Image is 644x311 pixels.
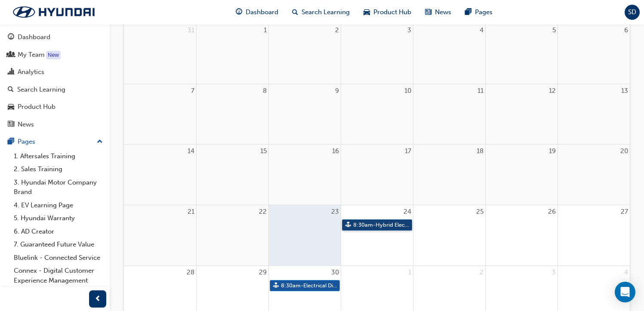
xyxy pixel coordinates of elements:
[625,5,640,20] button: SD
[268,145,341,205] td: September 16, 2025
[268,84,341,145] td: September 9, 2025
[18,120,34,129] div: News
[418,3,458,21] a: news-iconNews
[413,145,485,205] td: September 18, 2025
[458,3,499,21] a: pages-iconPages
[236,7,242,18] span: guage-icon
[259,145,268,158] a: September 15, 2025
[558,145,630,205] td: September 20, 2025
[550,266,558,279] a: October 3, 2025
[8,68,14,76] span: chart-icon
[10,150,106,163] a: 1. Aftersales Training
[622,24,630,37] a: September 6, 2025
[285,3,357,21] a: search-iconSearch Learning
[403,145,413,158] a: September 17, 2025
[8,34,14,41] span: guage-icon
[10,225,106,238] a: 6. AD Creator
[10,163,106,176] a: 2. Sales Training
[475,205,485,219] a: September 25, 2025
[3,64,106,80] a: Analytics
[186,145,196,158] a: September 14, 2025
[10,176,106,199] a: 3. Hyundai Motor Company Brand
[10,251,106,265] a: Bluelink - Connected Service
[8,121,14,129] span: news-icon
[273,280,279,291] span: sessionType_FACE_TO_FACE-icon
[364,7,370,18] span: car-icon
[196,84,268,145] td: September 8, 2025
[8,86,14,94] span: search-icon
[196,145,268,205] td: September 15, 2025
[615,282,635,302] div: Open Intercom Messenger
[406,24,413,37] a: September 3, 2025
[413,205,485,266] td: September 25, 2025
[10,264,106,287] a: Connex - Digital Customer Experience Management
[18,102,55,112] div: Product Hub
[268,205,341,266] td: September 23, 2025
[357,3,418,21] a: car-iconProduct Hub
[97,136,103,148] span: up-icon
[186,24,196,37] a: August 31, 2025
[3,117,106,132] a: News
[3,47,106,63] a: My Team
[628,7,636,17] span: SD
[341,205,413,266] td: September 24, 2025
[18,32,50,42] div: Dashboard
[465,7,471,18] span: pages-icon
[257,266,268,279] a: September 29, 2025
[124,145,196,205] td: September 14, 2025
[551,24,558,37] a: September 5, 2025
[3,29,106,45] a: Dashboard
[619,205,630,219] a: September 27, 2025
[95,294,101,305] span: prev-icon
[257,205,268,219] a: September 22, 2025
[196,205,268,266] td: September 22, 2025
[330,145,341,158] a: September 16, 2025
[292,7,298,18] span: search-icon
[18,137,35,147] div: Pages
[186,205,196,219] a: September 21, 2025
[622,266,630,279] a: October 4, 2025
[124,24,196,84] td: August 31, 2025
[46,51,61,59] div: Tooltip anchor
[4,3,103,21] img: Trak
[435,7,451,17] span: News
[3,99,106,115] a: Product Hub
[333,84,341,98] a: September 9, 2025
[425,7,431,18] span: news-icon
[413,84,485,145] td: September 11, 2025
[619,145,630,158] a: September 20, 2025
[124,205,196,266] td: September 21, 2025
[8,51,14,59] span: people-icon
[3,82,106,98] a: Search Learning
[8,138,14,146] span: pages-icon
[547,145,558,158] a: September 19, 2025
[558,84,630,145] td: September 13, 2025
[475,7,493,17] span: Pages
[333,24,341,37] a: September 2, 2025
[341,24,413,84] td: September 3, 2025
[547,84,558,98] a: September 12, 2025
[558,24,630,84] td: September 6, 2025
[3,134,106,150] button: Pages
[476,84,485,98] a: September 11, 2025
[485,205,558,266] td: September 26, 2025
[619,84,630,98] a: September 13, 2025
[189,84,196,98] a: September 7, 2025
[373,7,411,17] span: Product Hub
[403,84,413,98] a: September 10, 2025
[478,266,485,279] a: October 2, 2025
[546,205,558,219] a: September 26, 2025
[485,84,558,145] td: September 12, 2025
[330,205,341,219] a: September 23, 2025
[261,84,268,98] a: September 8, 2025
[196,24,268,84] td: September 1, 2025
[268,24,341,84] td: September 2, 2025
[10,212,106,225] a: 5. Hyundai Warranty
[18,50,45,60] div: My Team
[10,238,106,251] a: 7. Guaranteed Future Value
[330,266,341,279] a: September 30, 2025
[485,24,558,84] td: September 5, 2025
[185,266,196,279] a: September 28, 2025
[280,280,338,291] span: 8:30am - Electrical Diagnosis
